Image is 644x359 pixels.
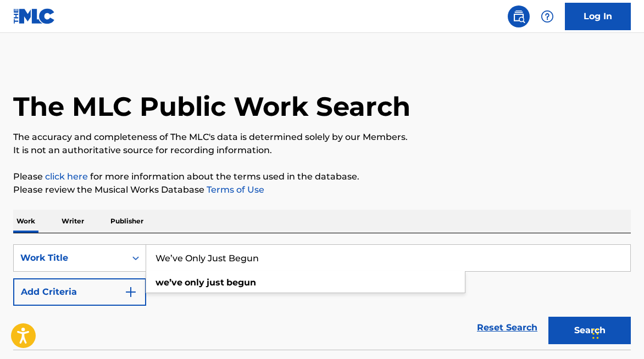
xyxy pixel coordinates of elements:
p: Publisher [107,210,147,233]
div: Work Title [20,251,119,265]
iframe: Chat Widget [589,306,644,359]
p: Please review the Musical Works Database [13,183,631,197]
a: Terms of Use [204,184,264,195]
a: Public Search [508,5,530,27]
a: click here [45,171,88,182]
div: Drag [592,317,599,350]
p: It is not an authoritative source for recording information. [13,144,631,157]
p: The accuracy and completeness of The MLC's data is determined solely by our Members. [13,131,631,144]
strong: only [185,277,204,288]
img: 9d2ae6d4665cec9f34b9.svg [124,285,137,299]
img: help [541,10,554,23]
img: MLC Logo [13,8,55,24]
button: Add Criteria [13,278,146,306]
strong: begun [226,277,256,288]
a: Reset Search [471,316,543,340]
p: Writer [58,210,87,233]
h1: The MLC Public Work Search [13,90,410,123]
button: Search [548,317,631,344]
strong: just [207,277,224,288]
a: Log In [565,3,631,30]
div: Help [536,5,558,27]
img: search [512,10,525,23]
p: Work [13,210,38,233]
form: Search Form [13,244,631,350]
strong: we’ve [156,277,182,288]
p: Please for more information about the terms used in the database. [13,170,631,183]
